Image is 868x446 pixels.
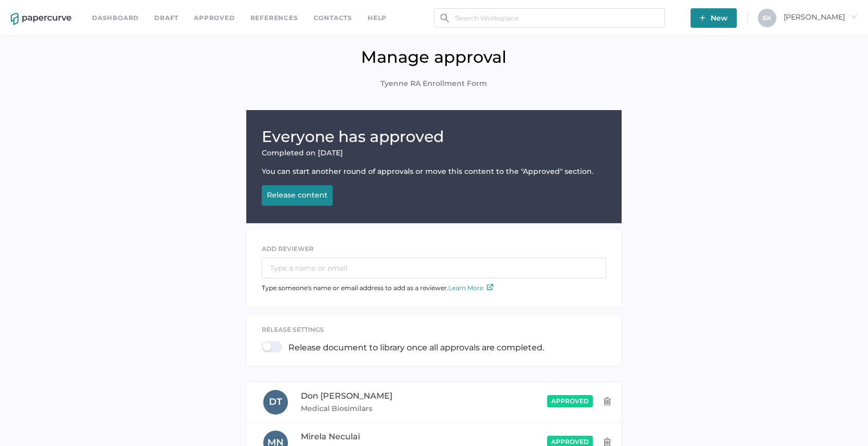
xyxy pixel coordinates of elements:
a: References [250,12,298,24]
span: Medical Biosimilars [301,402,456,415]
span: approved [551,397,589,405]
span: Don [PERSON_NAME] [301,391,392,401]
span: Mirela Neculai [301,432,360,441]
input: Search Workspace [434,8,665,28]
span: D T [269,396,282,407]
a: Dashboard [92,12,139,24]
a: Learn More [448,284,493,292]
img: papercurve-logo-colour.7244d18c.svg [11,13,71,25]
a: Approved [194,12,234,24]
span: [PERSON_NAME] [784,12,857,22]
span: New [700,8,728,28]
input: Type a name or email [262,258,606,278]
h1: Manage approval [8,47,860,67]
h1: Everyone has approved [262,126,606,148]
img: plus-white.e19ec114.svg [700,15,706,21]
span: release settings [262,326,324,333]
span: S K [763,14,772,22]
span: Type someone's name or email address to add as a reviewer. [262,284,493,292]
button: New [691,8,737,28]
img: external-link-icon.7ec190a1.svg [487,284,493,290]
img: search.bf03fe8b.svg [441,14,449,22]
div: You can start another round of approvals or move this content to the "Approved" section. [262,167,606,176]
span: approved [551,438,589,445]
button: Release content [262,185,333,206]
a: Contacts [314,12,352,24]
i: arrow_right [850,13,857,20]
a: Draft [154,12,178,24]
div: Release content [267,190,328,200]
img: delete [603,438,611,446]
p: Release document to library once all approvals are completed. [288,343,544,352]
div: help [368,12,387,24]
span: ADD REVIEWER [262,245,314,253]
span: Tyenne RA Enrollment Form [381,78,487,90]
img: delete [603,397,611,405]
div: Completed on [DATE] [262,148,606,157]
